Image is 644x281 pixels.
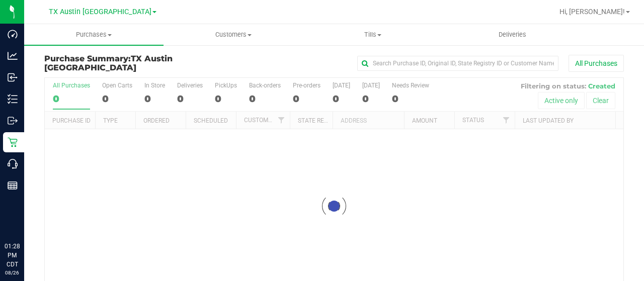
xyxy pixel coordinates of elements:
inline-svg: Reports [8,180,18,191]
inline-svg: Retail [8,137,18,147]
h3: Purchase Summary: [44,54,237,72]
a: Purchases [24,24,164,45]
inline-svg: Dashboard [8,29,18,39]
p: 08/26 [5,269,20,276]
button: All Purchases [569,55,624,72]
span: TX Austin [GEOGRAPHIC_DATA] [44,54,173,72]
span: TX Austin [GEOGRAPHIC_DATA] [49,8,151,16]
input: Search Purchase ID, Original ID, State Registry ID or Customer Name... [357,56,558,71]
inline-svg: Analytics [8,51,18,61]
span: Hi, [PERSON_NAME]! [559,8,625,16]
inline-svg: Inbound [8,72,18,82]
a: Deliveries [443,24,582,45]
p: 01:28 PM CDT [5,242,20,269]
span: Purchases [24,30,164,39]
a: Customers [164,24,303,45]
span: Customers [164,30,302,39]
span: Deliveries [485,30,540,39]
inline-svg: Inventory [8,94,18,104]
inline-svg: Outbound [8,116,18,126]
a: Tills [303,24,442,45]
span: Tills [303,30,442,39]
inline-svg: Call Center [8,159,18,169]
